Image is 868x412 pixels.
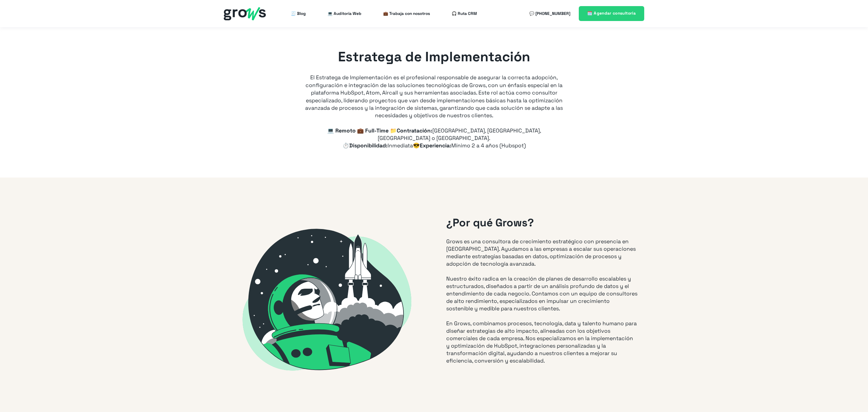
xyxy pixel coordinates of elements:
[446,238,637,312] p: Grows es una consultora de crecimiento estratégico con presencia en [GEOGRAPHIC_DATA]. Ayudamos a...
[587,11,636,16] span: 🗓️ Agendar consultoría
[291,7,306,20] a: 🧾 Blog
[579,6,644,21] a: 🗓️ Agendar consultoría
[446,215,637,230] h2: ¿Por qué Grows?
[388,142,413,149] span: Inmediata
[305,47,563,66] h1: Estratega de Implementación
[378,127,541,142] span: [GEOGRAPHIC_DATA], [GEOGRAPHIC_DATA], [GEOGRAPHIC_DATA] o [GEOGRAPHIC_DATA].
[383,7,430,20] a: 💼 Trabaja con nosotros
[446,320,637,365] p: En Grows, combinamos procesos, tecnología, data y talento humano para diseñar estrategias de alto...
[529,7,570,20] a: 💬 [PHONE_NUMBER]
[451,142,526,149] span: Mínimo 2 a 4 años (Hubspot)
[452,7,477,20] a: 🎧 Ruta CRM
[305,47,563,120] div: El Estratega de Implementación es el profesional responsable de asegurar la correcta adopción, co...
[328,7,361,20] a: 💻 Auditoría Web
[224,7,266,20] img: grows - hubspot
[305,127,563,149] p: 💻 Remoto 💼 Full-Time 📁Contratación: ⏱️Disponibilidad: 😎Experiencia:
